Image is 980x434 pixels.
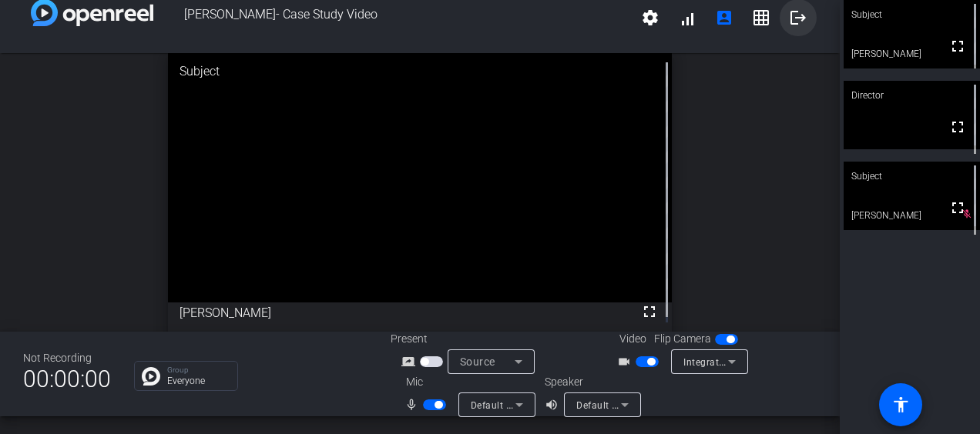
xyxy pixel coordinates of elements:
[391,331,545,347] div: Present
[545,374,637,390] div: Speaker
[619,331,646,347] span: Video
[683,356,834,368] span: Integrated Webcam (1bcf:[DATE])
[23,360,111,398] span: 00:00:00
[715,8,733,27] mat-icon: account_box
[460,356,495,368] span: Source
[891,396,910,414] mat-icon: accessibility
[617,352,636,371] mat-icon: videocam_outline
[948,199,967,217] mat-icon: fullscreen
[641,8,659,27] mat-icon: settings
[640,302,659,321] mat-icon: fullscreen
[844,81,980,110] div: Director
[142,367,160,386] img: Chat Icon
[789,8,807,27] mat-icon: logout
[471,399,736,411] span: Default - Headset Microphone (Poly Blackwire 3320 Series)
[576,399,831,411] span: Default - Headset Earphone (Poly Blackwire 3320 Series)
[391,374,545,390] div: Mic
[167,366,230,374] p: Group
[167,376,230,386] p: Everyone
[948,118,967,136] mat-icon: fullscreen
[404,396,423,414] mat-icon: mic_none
[545,396,563,414] mat-icon: volume_up
[844,162,980,191] div: Subject
[23,350,111,366] div: Not Recording
[168,51,672,92] div: Subject
[654,331,711,347] span: Flip Camera
[752,8,770,27] mat-icon: grid_on
[948,37,967,55] mat-icon: fullscreen
[401,352,420,371] mat-icon: screen_share_outline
